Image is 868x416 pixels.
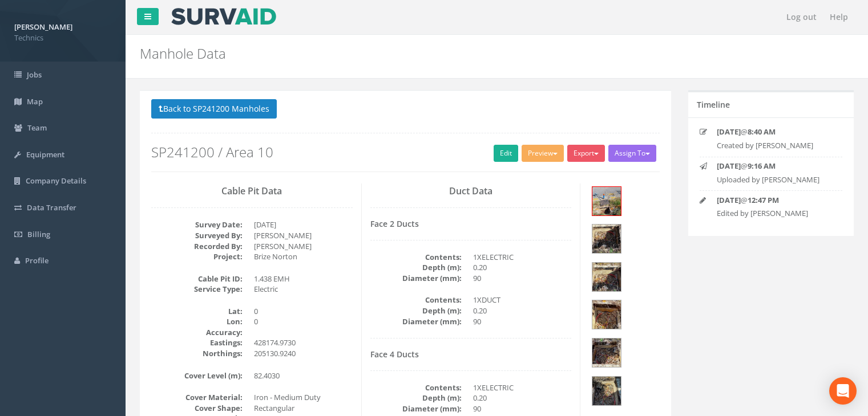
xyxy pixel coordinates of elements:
[151,145,660,160] h2: SP241200 / Area 10
[473,305,572,316] dd: 0.20
[151,186,353,197] h3: Cable Pit Data
[27,96,43,107] span: Map
[254,284,353,295] dd: Electric
[254,306,353,317] dd: 0
[522,145,564,162] button: Preview
[717,208,833,219] p: Edited by [PERSON_NAME]
[26,176,86,186] span: Company Details
[254,370,353,381] dd: 82.4030
[370,393,462,403] dt: Depth (m):
[151,230,243,241] dt: Surveyed By:
[14,32,111,43] span: Technics
[151,392,243,403] dt: Cover Material:
[140,46,732,61] h2: Manhole Data
[254,403,353,414] dd: Rectangular
[370,262,462,273] dt: Depth (m):
[151,251,243,262] dt: Project:
[592,263,621,291] img: aa78d474-8847-6e11-ff60-1c812af3c925_41113ed4-8b5a-f080-428e-9ac921c8b407_thumb.jpg
[473,393,572,403] dd: 0.20
[717,195,833,206] p: @
[473,262,572,273] dd: 0.20
[473,295,572,305] dd: 1XDUCT
[370,219,572,228] h4: Face 2 Ducts
[27,123,47,133] span: Team
[26,149,64,160] span: Equipment
[370,305,462,316] dt: Depth (m):
[254,219,353,230] dd: [DATE]
[254,392,353,403] dd: Iron - Medium Duty
[473,273,572,284] dd: 90
[473,382,572,393] dd: 1XELECTRIC
[151,337,243,348] dt: Eastings:
[592,187,621,215] img: aa78d474-8847-6e11-ff60-1c812af3c925_21a8d2ec-b736-6b6f-f3c0-66bd26a7313a_thumb.jpg
[151,306,243,317] dt: Lat:
[14,19,111,43] a: [PERSON_NAME] Technics
[27,202,76,213] span: Data Transfer
[370,350,572,358] h4: Face 4 Ducts
[151,241,243,252] dt: Recorded By:
[592,300,621,329] img: aa78d474-8847-6e11-ff60-1c812af3c925_9e28a624-f811-7722-ed3a-c9a485204bac_thumb.jpg
[25,255,49,266] span: Profile
[254,274,353,284] dd: 1.438 EMH
[473,403,572,414] dd: 90
[370,403,462,414] dt: Diameter (mm):
[370,316,462,327] dt: Diameter (mm):
[717,140,833,151] p: Created by [PERSON_NAME]
[748,195,779,205] strong: 12:47 PM
[494,145,518,162] a: Edit
[27,70,42,80] span: Jobs
[592,225,621,253] img: aa78d474-8847-6e11-ff60-1c812af3c925_c33235d8-3d26-4629-24ef-06a083a27c7f_thumb.jpg
[717,161,741,171] strong: [DATE]
[151,274,243,284] dt: Cable Pit ID:
[14,22,72,32] strong: [PERSON_NAME]
[370,186,572,197] h3: Duct Data
[151,316,243,327] dt: Lon:
[254,348,353,359] dd: 205130.9240
[370,382,462,393] dt: Contents:
[151,348,243,359] dt: Northings:
[370,273,462,284] dt: Diameter (mm):
[592,377,621,405] img: aa78d474-8847-6e11-ff60-1c812af3c925_2e4c51c9-a1e2-ba5a-ca1c-43e05e5c1d54_thumb.jpg
[151,284,243,295] dt: Service Type:
[608,145,656,162] button: Assign To
[748,161,776,171] strong: 9:16 AM
[717,161,833,172] p: @
[151,403,243,414] dt: Cover Shape:
[151,219,243,230] dt: Survey Date:
[473,316,572,327] dd: 90
[473,252,572,263] dd: 1XELECTRIC
[370,252,462,263] dt: Contents:
[254,337,353,348] dd: 428174.9730
[717,174,833,185] p: Uploaded by [PERSON_NAME]
[151,327,243,338] dt: Accuracy:
[254,251,353,262] dd: Brize Norton
[27,229,50,239] span: Billing
[567,145,605,162] button: Export
[717,195,741,205] strong: [DATE]
[697,100,730,109] h5: Timeline
[151,99,277,119] button: Back to SP241200 Manholes
[717,127,741,137] strong: [DATE]
[254,241,353,252] dd: [PERSON_NAME]
[592,338,621,367] img: aa78d474-8847-6e11-ff60-1c812af3c925_87f331c0-1f27-07d5-56e7-333a4cf695bd_thumb.jpg
[254,230,353,241] dd: [PERSON_NAME]
[254,316,353,327] dd: 0
[717,127,833,137] p: @
[151,370,243,381] dt: Cover Level (m):
[829,377,857,405] div: Open Intercom Messenger
[370,295,462,305] dt: Contents:
[748,127,776,137] strong: 8:40 AM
